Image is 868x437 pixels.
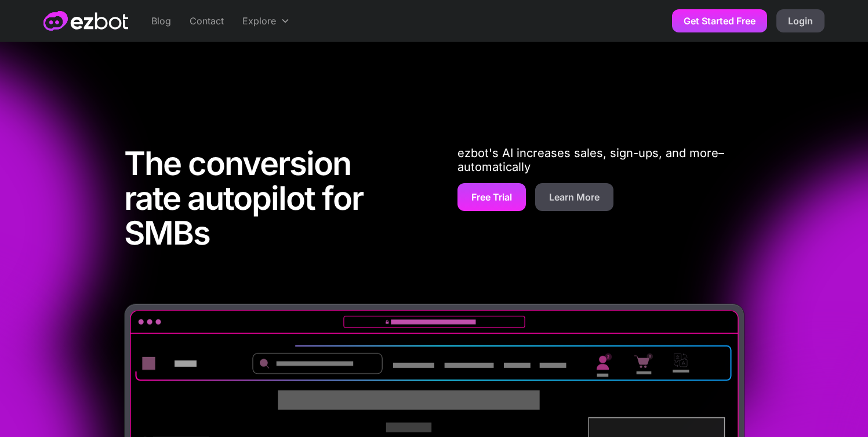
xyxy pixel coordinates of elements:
[535,183,613,211] a: Learn More
[672,9,767,32] a: Get Started Free
[776,9,825,32] a: Login
[43,11,128,31] a: home
[457,183,526,211] a: Free Trial
[457,146,744,174] p: ezbot's AI increases sales, sign-ups, and more–automatically
[124,146,411,256] h1: The conversion rate autopilot for SMBs
[242,14,276,28] div: Explore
